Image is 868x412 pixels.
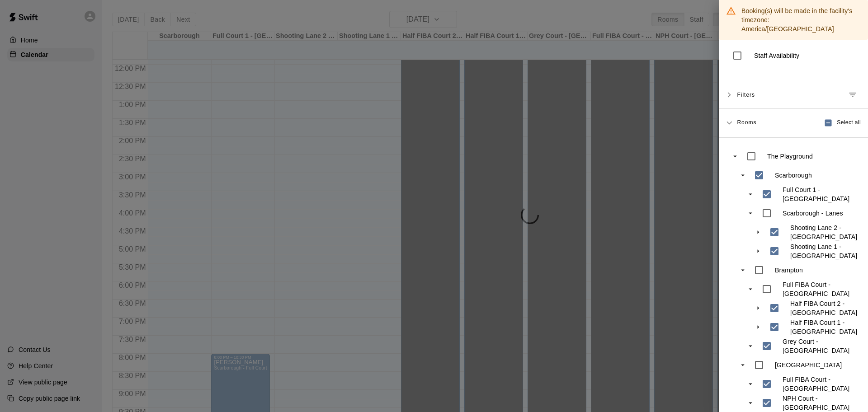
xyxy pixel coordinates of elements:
[741,3,861,37] div: Booking(s) will be made in the facility's timezone: America/[GEOGRAPHIC_DATA]
[775,360,842,370] p: [GEOGRAPHIC_DATA]
[754,51,799,60] p: Staff Availability
[767,152,813,161] p: The Playground
[790,223,857,241] p: Shooting Lane 2 - [GEOGRAPHIC_DATA]
[790,318,857,336] p: Half FIBA Court 1 - [GEOGRAPHIC_DATA]
[844,87,861,103] button: Manage filters
[790,299,857,317] p: Half FIBA Court 2 - [GEOGRAPHIC_DATA]
[719,109,868,137] div: RoomsSelect all
[783,280,855,298] p: Full FIBA Court - [GEOGRAPHIC_DATA]
[775,171,812,180] p: Scarborough
[837,118,861,127] span: Select all
[737,87,755,103] span: Filters
[783,209,843,218] p: Scarborough - Lanes
[783,185,855,203] p: Full Court 1 - [GEOGRAPHIC_DATA]
[775,266,803,275] p: Brampton
[783,375,855,393] p: Full FIBA Court - [GEOGRAPHIC_DATA]
[783,394,855,412] p: NPH Court - [GEOGRAPHIC_DATA]
[790,242,857,260] p: Shooting Lane 1 - [GEOGRAPHIC_DATA]
[719,81,868,109] div: FiltersManage filters
[783,337,855,355] p: Grey Court - [GEOGRAPHIC_DATA]
[737,118,756,126] span: Rooms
